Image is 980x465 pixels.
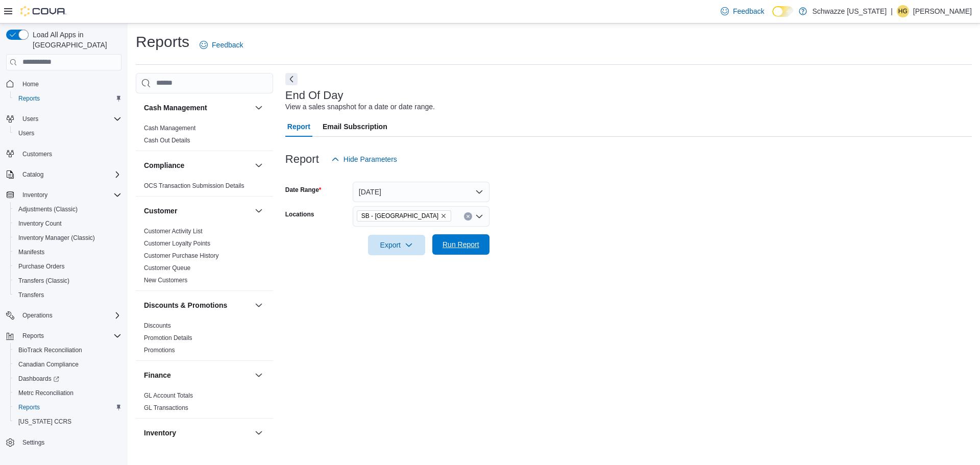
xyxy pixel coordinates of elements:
span: Purchase Orders [18,262,65,271]
button: Clear input [464,212,472,221]
span: Reports [18,94,40,103]
span: Dashboards [14,373,121,385]
button: Open list of options [475,212,483,221]
button: Home [2,77,126,91]
label: Date Range [285,186,322,194]
button: Cash Management [144,103,251,113]
button: Inventory Manager (Classic) [10,231,126,245]
span: Inventory Count [18,219,62,228]
span: Customers [18,148,121,160]
a: Users [14,127,38,139]
div: Hunter Grundman [897,5,909,17]
button: Customer [253,205,265,217]
button: Export [368,235,425,255]
a: Transfers [14,289,48,301]
span: Dashboards [18,375,59,383]
a: Metrc Reconciliation [14,387,78,399]
button: Operations [18,309,57,322]
span: [US_STATE] CCRS [18,418,71,426]
a: Home [18,78,43,90]
button: Reports [18,330,48,342]
h3: Inventory [144,428,176,438]
button: Remove SB - North Denver from selection in this group [440,213,447,219]
span: Inventory Count [14,217,121,230]
span: Feedback [212,40,243,50]
button: Transfers [10,288,126,302]
span: Metrc Reconciliation [18,389,73,397]
span: Manifests [18,248,44,256]
a: Customers [18,148,56,160]
span: New Customers [144,276,187,284]
button: Finance [144,370,251,380]
span: HG [898,5,908,17]
a: New Customers [144,277,187,284]
span: Washington CCRS [14,415,121,428]
span: Canadian Compliance [18,360,79,369]
span: Customer Activity List [144,227,203,235]
a: Customer Queue [144,264,190,272]
div: Cash Management [136,122,273,151]
span: Metrc Reconciliation [14,387,121,399]
button: Discounts & Promotions [253,299,265,311]
span: Promotion Details [144,334,192,342]
span: Reports [18,403,40,411]
span: Run Report [443,239,479,250]
button: Finance [253,369,265,381]
span: Settings [22,438,44,447]
button: Next [285,73,298,85]
button: Inventory Count [10,216,126,231]
button: Catalog [2,167,126,182]
a: Discounts [144,322,171,329]
h3: Discounts & Promotions [144,300,227,310]
button: Manifests [10,245,126,259]
button: Adjustments (Classic) [10,202,126,216]
a: Dashboards [10,372,126,386]
button: Discounts & Promotions [144,300,251,310]
a: Reports [14,401,44,413]
span: Catalog [22,170,43,179]
h3: Finance [144,370,171,380]
a: Adjustments (Classic) [14,203,82,215]
button: Reports [10,91,126,106]
button: Transfers (Classic) [10,274,126,288]
button: [DATE] [353,182,489,202]
button: Inventory [2,188,126,202]
span: Email Subscription [323,116,387,137]
span: Home [22,80,39,88]
a: GL Transactions [144,404,188,411]
a: Manifests [14,246,48,258]
span: Cash Out Details [144,136,190,144]
button: Operations [2,308,126,323]
a: OCS Transaction Submission Details [144,182,244,189]
a: Inventory Count [14,217,66,230]
button: Cash Management [253,102,265,114]
span: Reports [18,330,121,342]
span: Home [18,78,121,90]
h3: End Of Day [285,89,344,102]
p: | [891,5,893,17]
span: Users [14,127,121,139]
span: Reports [14,92,121,105]
p: [PERSON_NAME] [913,5,972,17]
a: Customer Activity List [144,228,203,235]
a: Cash Out Details [144,137,190,144]
span: GL Account Totals [144,391,193,400]
button: Run Report [432,234,489,255]
span: Transfers (Classic) [18,277,69,285]
a: Dashboards [14,373,63,385]
h3: Cash Management [144,103,207,113]
button: Canadian Compliance [10,357,126,372]
button: Reports [10,400,126,414]
span: Transfers [18,291,44,299]
button: Customer [144,206,251,216]
a: Reports [14,92,44,105]
span: Hide Parameters [344,154,397,164]
span: Operations [22,311,53,320]
span: Purchase Orders [14,260,121,273]
button: Compliance [144,160,251,170]
button: Users [2,112,126,126]
span: Customers [22,150,52,158]
p: Schwazze [US_STATE] [812,5,887,17]
div: Discounts & Promotions [136,320,273,360]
